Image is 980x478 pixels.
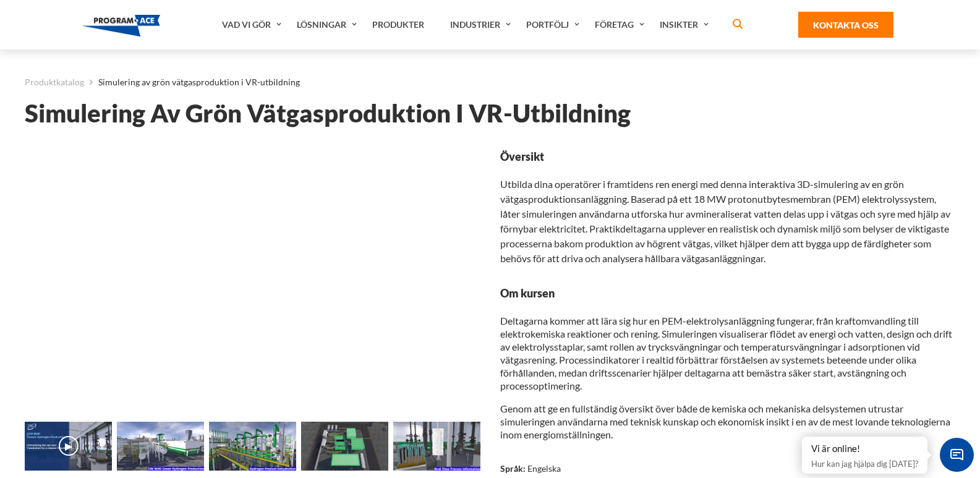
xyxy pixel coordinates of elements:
[940,438,974,472] span: Chattwidget
[65,440,72,451] font: ▶
[500,178,950,264] font: Utbilda dina operatörer i framtidens ren energi med denna interaktiva 3D-simulering av en grön vä...
[372,19,424,30] font: Produkter
[59,436,79,456] button: ▶
[25,422,112,471] img: Simulering av grön vätgasproduktion i VR-utbildning - Video 0
[25,149,480,406] iframe: Simulering av grön vätgasproduktion i VR-utbildning - Video 0
[526,19,569,30] font: Portfölj
[25,77,84,87] font: Produktkatalog
[393,422,480,471] img: Simulering av grön vätgasproduktion i VR-utbildning - Förhandsvisning 4
[25,74,955,90] nav: brödsmulor
[500,463,526,474] font: Språk:
[500,150,544,163] font: Översikt
[98,77,300,87] font: Simulering av grön vätgasproduktion i VR-utbildning
[500,315,952,391] font: Deltagarna kommer att lära sig hur en PEM-elektrolysanläggning fungerar, från kraftomvandling til...
[222,19,271,30] font: Vad vi gör
[811,459,918,469] font: Hur kan jag hjälpa dig [DATE]?
[450,19,500,30] font: Industrier
[82,15,161,36] img: Program-Aess
[25,98,631,128] font: Simulering av grön vätgasproduktion i VR-utbildning
[117,422,204,471] img: Simulering av grön vätgasproduktion i VR-utbildning - Förhandsvisning 1
[500,286,555,300] font: Om kursen
[297,19,346,30] font: Lösningar
[813,20,879,30] font: Kontakta oss
[209,422,296,471] img: Simulering av grön vätgasproduktion i VR-utbildning - Förhandsvisning 2
[301,422,388,471] img: Simulering av grön vätgasproduktion i VR-utbildning - Förhandsvisning 3
[798,12,893,38] a: Kontakta oss
[660,19,698,30] font: Insikter
[595,19,634,30] font: Företag
[527,463,561,474] font: Engelska
[25,74,84,90] a: Produktkatalog
[811,443,860,454] font: Vi är online!
[500,403,950,440] font: Genom att ge en fullständig översikt över både de kemiska och mekaniska delsystemen utrustar simu...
